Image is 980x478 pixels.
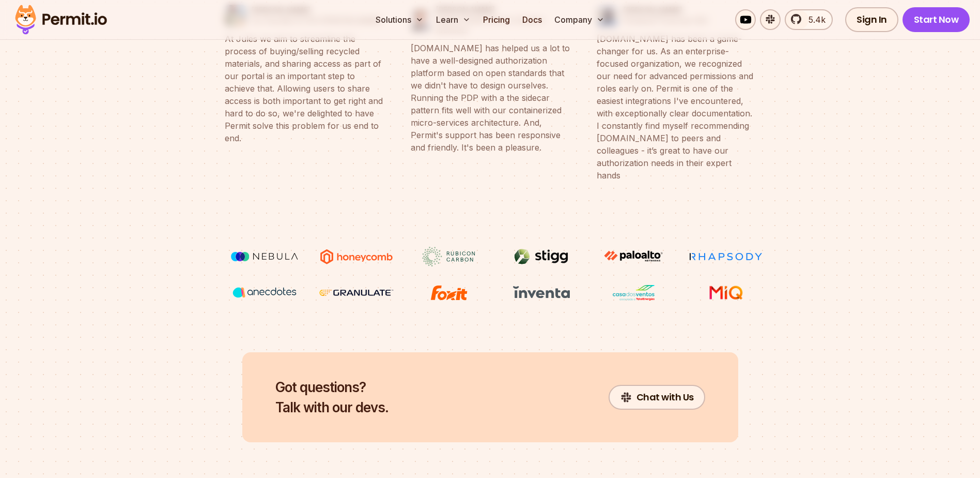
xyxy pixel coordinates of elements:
[785,9,833,30] a: 5.4k
[371,9,428,30] button: Solutions
[903,7,970,32] a: Start Now
[518,9,546,30] a: Docs
[225,33,384,144] blockquote: At Jules we aim to streamline the process of buying/selling recycled materials, and sharing acces...
[597,33,756,182] blockquote: [DOMAIN_NAME] has been a game-changer for us. As an enterprise-focused organization, we recognize...
[318,283,395,303] img: Granulate
[10,2,112,37] img: Permit logo
[318,247,395,266] img: Honeycomb
[411,42,570,154] blockquote: [DOMAIN_NAME] has helped us a lot to have a well-designed authorization platform based on open st...
[275,377,388,397] span: Got questions?
[226,283,303,302] img: vega
[410,283,488,303] img: Foxit
[479,9,514,30] a: Pricing
[691,284,760,302] img: MIQ
[410,247,488,266] img: Rubicon
[687,247,765,266] img: Rhapsody Health
[609,385,705,410] a: Chat with Us
[595,247,672,265] img: paloalto
[845,7,898,32] a: Sign In
[503,247,580,266] img: Stigg
[275,377,388,417] h2: Talk with our devs.
[503,283,580,302] img: inventa
[802,13,826,26] span: 5.4k
[550,9,609,30] button: Company
[226,247,303,266] img: Nebula
[432,9,475,30] button: Learn
[595,283,672,303] img: Casa dos Ventos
